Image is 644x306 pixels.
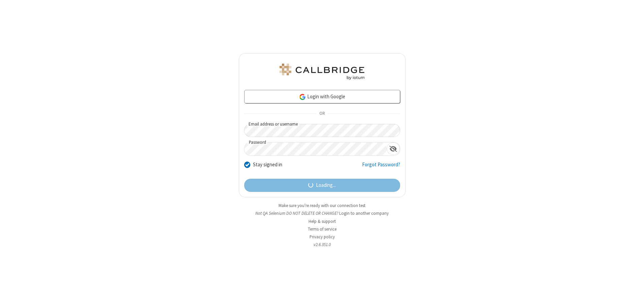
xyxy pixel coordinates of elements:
li: v2.6.351.0 [239,241,406,248]
a: Privacy policy [310,234,335,240]
img: google-icon.png [299,93,306,101]
a: Make sure you're ready with our connection test [279,203,365,208]
button: Loading... [244,179,400,192]
button: Login to another company [339,210,389,216]
span: Loading... [316,181,336,189]
input: Password [245,142,387,156]
a: Forgot Password? [362,161,400,174]
img: QA Selenium DO NOT DELETE OR CHANGE [278,64,366,80]
span: OR [317,109,327,118]
input: Email address or username [244,124,400,137]
a: Login with Google [244,90,400,103]
div: Show password [387,142,400,155]
label: Stay signed in [253,161,282,169]
a: Help & support [309,218,336,224]
li: Not QA Selenium DO NOT DELETE OR CHANGE? [239,210,406,216]
a: Terms of service [308,226,336,232]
